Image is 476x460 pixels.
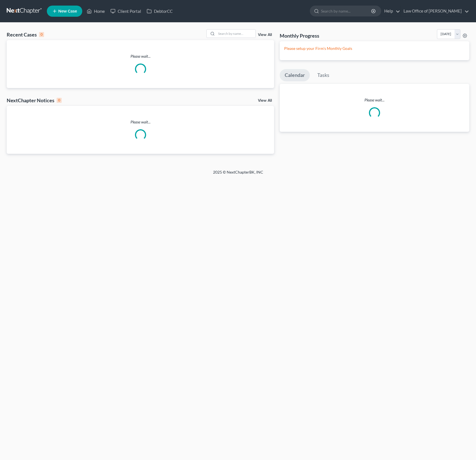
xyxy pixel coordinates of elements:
input: Search by name... [216,30,255,38]
a: Tasks [312,69,334,81]
p: Please wait... [280,97,469,103]
div: 2025 © NextChapterBK, INC [79,169,397,179]
p: Please wait... [7,119,274,125]
h3: Monthly Progress [280,32,319,39]
p: Please wait... [7,53,274,59]
a: DebtorCC [144,6,175,16]
input: Search by name... [321,6,372,16]
span: New Case [58,9,77,13]
div: Recent Cases [7,31,44,38]
a: Calendar [280,69,310,81]
p: Please setup your Firm's Monthly Goals [284,46,465,51]
a: Law Office of [PERSON_NAME] [401,6,469,16]
a: Help [381,6,400,16]
div: NextChapter Notices [7,97,62,104]
a: Home [84,6,108,16]
div: 0 [39,32,44,37]
a: Client Portal [108,6,144,16]
a: View All [258,99,272,103]
a: View All [258,33,272,37]
div: 0 [57,98,62,103]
